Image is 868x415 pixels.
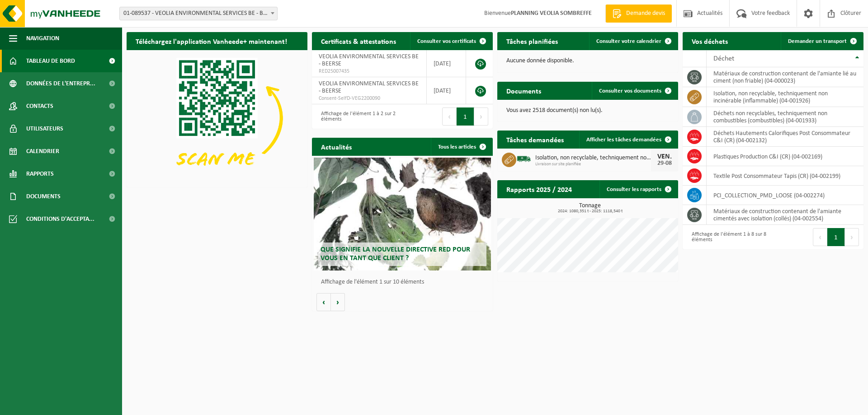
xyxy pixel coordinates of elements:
span: Afficher les tâches demandées [586,137,661,143]
td: matériaux de construction contenant de l'amiante lié au ciment (non friable) (04-000023) [707,67,863,87]
a: Demander un transport [781,32,863,50]
span: 2024: 1080,351 t - 2025: 1118,540 t [502,209,678,214]
p: Aucune donnée disponible. [506,58,669,64]
span: Navigation [26,27,59,50]
td: isolation, non recyclable, techniquement non incinérable (inflammable) (04-001926) [707,87,863,107]
td: Textile Post Consommateur Tapis (CR) (04-002199) [707,166,863,186]
span: VEOLIA ENVIRONMENTAL SERVICES BE - BEERSE [319,80,419,94]
a: Consulter vos documents [592,82,677,100]
span: Tableau de bord [26,50,75,72]
a: Consulter vos certificats [410,32,492,50]
h3: Tonnage [502,203,678,214]
button: 1 [827,228,845,246]
span: Consulter vos certificats [417,38,476,44]
span: 01-089537 - VEOLIA ENVIRONMENTAL SERVICES BE - BEERSE [119,7,278,20]
span: RED25007435 [319,68,420,75]
span: Contacts [26,95,53,117]
span: Rapports [26,163,54,185]
h2: Documents [497,82,550,99]
p: Vous avez 2518 document(s) non lu(s). [506,107,669,114]
span: Déchet [713,55,734,62]
td: Plastiques Production C&I (CR) (04-002169) [707,147,863,166]
div: 29-08 [656,160,674,167]
span: Isolation, non recyclable, techniquement non incinérable (inflammable) [535,154,651,162]
strong: PLANNING VEOLIA SOMBREFFE [511,10,592,17]
h2: Tâches demandées [497,131,573,148]
td: déchets non recyclables, techniquement non combustibles (combustibles) (04-001933) [707,107,863,127]
span: VEOLIA ENVIRONMENTAL SERVICES BE - BEERSE [319,53,419,67]
img: Download de VHEPlus App [127,50,307,186]
img: BL-SO-LV [516,151,532,167]
td: [DATE] [427,50,466,77]
button: Vorige [316,293,331,311]
h2: Téléchargez l'application Vanheede+ maintenant! [127,32,296,50]
button: Previous [813,228,827,246]
span: Utilisateurs [26,117,63,140]
button: Next [474,107,488,126]
a: Demande devis [605,5,672,23]
span: Que signifie la nouvelle directive RED pour vous en tant que client ? [321,246,470,262]
a: Afficher les tâches demandées [579,131,677,149]
span: Documents [26,185,61,208]
h2: Vos déchets [683,32,737,50]
span: Demander un transport [788,38,847,44]
button: Next [845,228,859,246]
span: Données de l'entrepr... [26,72,95,95]
a: Que signifie la nouvelle directive RED pour vous en tant que client ? [314,158,491,270]
span: Consulter vos documents [599,88,661,94]
h2: Actualités [312,138,361,155]
p: Affichage de l'élément 1 sur 10 éléments [321,279,488,285]
a: Tous les articles [431,138,492,156]
div: VEN. [656,153,674,160]
span: Demande devis [624,9,667,18]
span: Consent-SelfD-VEG2200090 [319,95,420,102]
span: Consulter votre calendrier [596,38,661,44]
td: PCI_COLLECTION_PMD_LOOSE (04-002274) [707,186,863,205]
h2: Certificats & attestations [312,32,405,50]
button: Volgende [331,293,345,311]
div: Affichage de l'élément 1 à 8 sur 8 éléments [687,227,769,247]
a: Consulter les rapports [599,180,677,198]
h2: Rapports 2025 / 2024 [497,180,581,198]
span: Calendrier [26,140,59,163]
td: [DATE] [427,77,466,104]
button: Previous [442,107,457,126]
td: matériaux de construction contenant de l'amiante cimentés avec isolation (collés) (04-002554) [707,205,863,225]
span: Livraison sur site planifiée [535,162,651,167]
a: Consulter votre calendrier [589,32,677,50]
h2: Tâches planifiées [497,32,567,50]
span: 01-089537 - VEOLIA ENVIRONMENTAL SERVICES BE - BEERSE [120,7,277,20]
span: Conditions d'accepta... [26,208,94,230]
div: Affichage de l'élément 1 à 2 sur 2 éléments [316,107,398,126]
td: Déchets Hautements Calorifiques Post Consommateur C&I (CR) (04-002132) [707,127,863,147]
button: 1 [457,107,474,126]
